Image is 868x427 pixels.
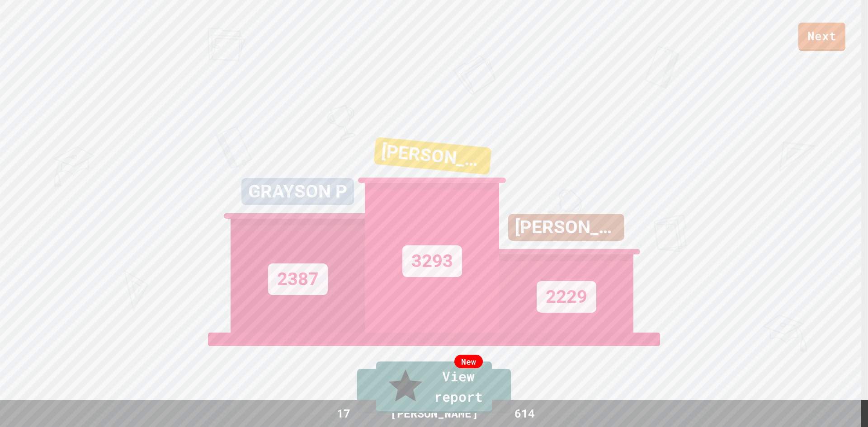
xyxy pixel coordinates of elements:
[454,355,483,368] div: New
[508,214,624,241] div: [PERSON_NAME]:)
[373,137,492,175] div: [PERSON_NAME]
[402,245,462,277] div: 3293
[798,23,845,51] a: Next
[268,263,328,295] div: 2387
[537,281,596,313] div: 2229
[376,361,492,413] a: View report
[241,178,354,205] div: GRAYSON P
